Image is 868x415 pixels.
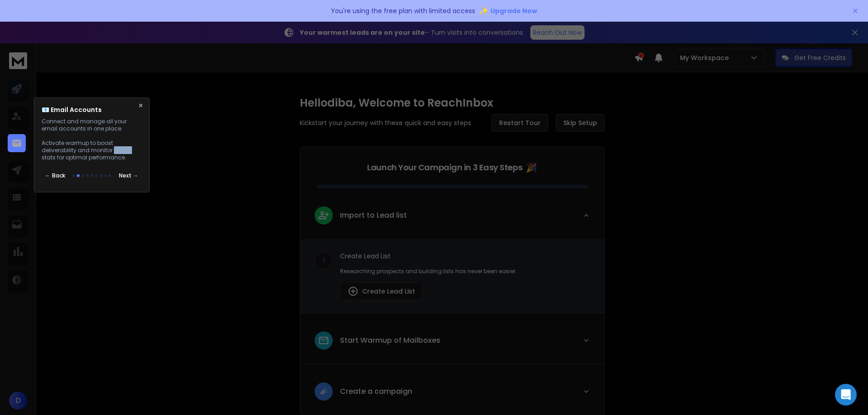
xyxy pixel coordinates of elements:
[300,199,604,239] button: leadImport to Lead list
[479,5,489,17] span: ✨
[775,49,852,67] button: Get Free Credits
[340,252,590,261] p: Create Lead List
[340,335,440,346] p: Start Warmup of Mailboxes
[42,167,69,185] button: ← Back
[9,392,27,410] button: D
[115,167,142,185] button: Next →
[367,161,522,174] p: Launch Your Campaign in 3 Easy Steps
[300,96,605,110] h1: Hello diba , Welcome to ReachInbox
[794,53,846,62] p: Get Free Credits
[318,210,330,221] img: lead
[300,375,604,415] button: leadCreate a campaign
[300,28,425,37] strong: Your warmest leads are on your site
[533,28,582,37] p: Reach Out Now
[318,335,330,346] img: lead
[331,6,475,15] p: You're using the free plan with limited access
[300,324,604,364] button: leadStart Warmup of Mailboxes
[526,161,537,174] span: 🎉
[340,210,407,221] p: Import to Lead list
[348,286,359,297] img: lead
[318,386,330,397] img: lead
[300,28,523,37] p: – Turn visits into conversations
[556,114,605,132] button: Skip Setup
[315,252,333,270] div: 1
[138,102,144,110] button: ×
[563,118,597,127] span: Skip Setup
[479,2,537,20] button: ✨Upgrade Now
[530,25,585,40] a: Reach Out Now
[491,114,548,132] button: Restart Tour
[9,52,27,69] img: logo
[300,239,604,313] div: leadImport to Lead list
[42,105,102,114] h4: 📧 Email Accounts
[340,282,423,300] button: Create Lead List
[835,384,857,406] div: Open Intercom Messenger
[680,53,732,62] p: My Workspace
[340,386,412,397] p: Create a campaign
[300,118,471,127] p: Kickstart your journey with these quick and easy steps
[491,6,537,15] span: Upgrade Now
[42,118,142,161] p: Connect and manage all your email accounts in one place. Activate warmup to boost deliverability ...
[340,268,590,275] p: Researching prospects and building lists has never been easier.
